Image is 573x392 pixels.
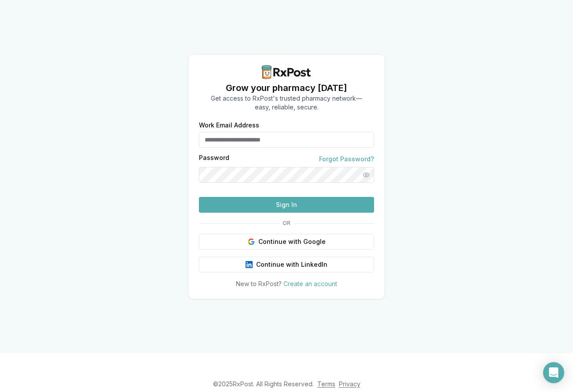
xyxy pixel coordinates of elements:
a: Forgot Password? [319,155,374,163]
button: Sign In [199,197,374,213]
a: Create an account [283,280,337,287]
a: Terms [317,380,335,388]
span: New to RxPost? [236,280,282,287]
a: Privacy [339,380,360,388]
img: RxPost Logo [258,65,315,79]
button: Continue with LinkedIn [199,257,374,272]
img: Google [248,238,255,245]
span: OR [279,220,294,227]
p: Get access to RxPost's trusted pharmacy network— easy, reliable, secure. [211,94,362,112]
label: Work Email Address [199,122,374,128]
h1: Grow your pharmacy [DATE] [211,82,362,94]
button: Show password [358,167,374,183]
button: Continue with Google [199,234,374,250]
label: Password [199,155,229,163]
img: LinkedIn [246,261,253,268]
div: Open Intercom Messenger [543,362,564,383]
